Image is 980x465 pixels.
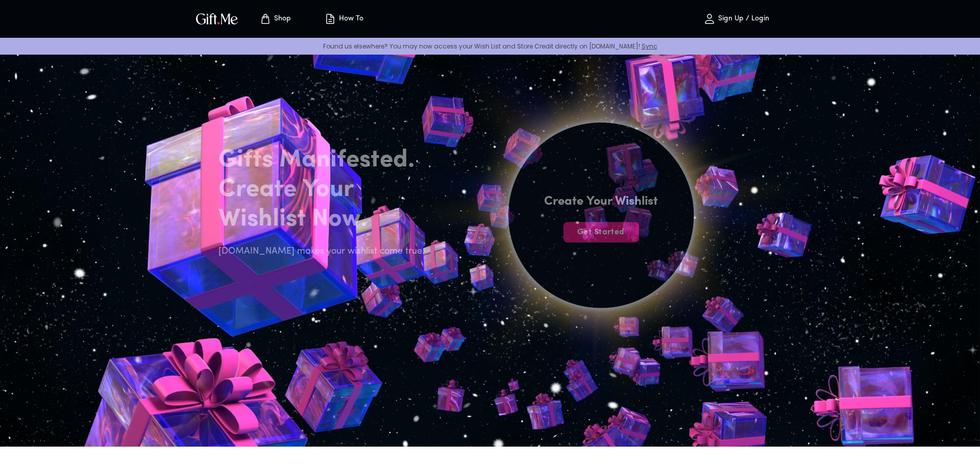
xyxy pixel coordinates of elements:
[716,15,769,23] p: Sign Up / Login
[685,3,787,35] button: Sign Up / Login
[218,145,431,175] h2: Gifts Manifested.
[642,42,657,51] a: Sync
[563,222,639,242] button: Get Started
[315,3,372,35] button: How To
[247,3,303,35] button: Store page
[218,244,431,259] h6: [DOMAIN_NAME] makes your wishlist come true.
[194,11,240,26] img: GiftMe Logo
[272,15,291,23] p: Shop
[372,9,830,445] img: hero_sun.png
[544,193,658,210] h4: Create Your Wishlist
[218,205,431,234] h2: Wishlist Now.
[8,42,972,51] p: Found us elsewhere? You may now access your Wish List and Store Credit directly on [DOMAIN_NAME]!
[563,227,639,238] span: Get Started
[336,15,363,23] p: How To
[218,175,431,205] h2: Create Your
[324,13,336,25] img: how-to.svg
[193,13,241,25] button: GiftMe Logo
